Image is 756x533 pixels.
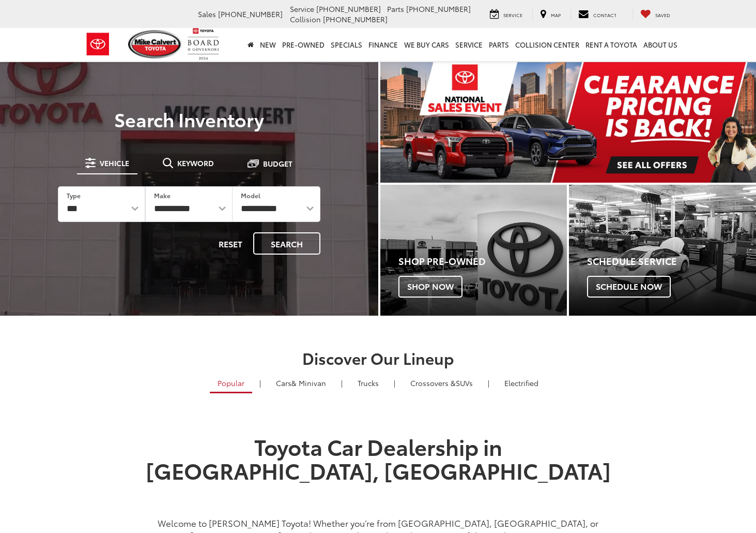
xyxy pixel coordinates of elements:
[218,9,283,19] span: [PHONE_NUMBER]
[291,378,326,388] span: & Minivan
[138,434,619,506] h1: Toyota Car Dealership in [GEOGRAPHIC_DATA], [GEOGRAPHIC_DATA]
[532,9,568,20] a: Map
[398,256,567,266] h4: Shop Pre-Owned
[253,232,320,255] button: Search
[210,374,252,393] a: Popular
[486,28,512,61] a: Parts
[14,349,743,366] h2: Discover Our Lineup
[497,374,546,392] a: Electrified
[290,14,321,24] span: Collision
[290,4,314,14] span: Service
[210,232,251,255] button: Reset
[128,30,183,58] img: Mike Calvert Toyota
[154,191,171,200] label: Make
[268,374,334,392] a: Cars
[593,11,616,18] span: Contact
[79,27,117,61] img: Toyota
[403,374,481,392] a: SUVs
[655,11,670,18] span: Saved
[569,185,756,316] div: Toyota
[503,11,522,18] span: Service
[401,28,452,61] a: WE BUY CARS
[43,109,335,129] h3: Search Inventory
[323,14,388,24] span: [PHONE_NUMBER]
[279,28,328,61] a: Pre-Owned
[582,28,640,61] a: Rent a Toyota
[198,9,216,19] span: Sales
[570,9,624,20] a: Contact
[328,28,365,61] a: Specials
[257,378,264,388] li: |
[365,28,401,61] a: Finance
[587,256,756,266] h4: Schedule Service
[482,9,530,20] a: Service
[338,378,345,388] li: |
[410,378,456,388] span: Crossovers &
[244,28,257,61] a: Home
[406,4,471,14] span: [PHONE_NUMBER]
[241,191,260,200] label: Model
[551,11,561,18] span: Map
[177,159,214,167] span: Keyword
[632,9,678,20] a: My Saved Vehicles
[380,185,567,316] a: Shop Pre-Owned Shop Now
[587,276,671,298] span: Schedule Now
[387,4,404,14] span: Parts
[257,28,279,61] a: New
[316,4,381,14] span: [PHONE_NUMBER]
[100,159,129,167] span: Vehicle
[350,374,387,392] a: Trucks
[569,185,756,316] a: Schedule Service Schedule Now
[512,28,582,61] a: Collision Center
[67,191,81,200] label: Type
[391,378,398,388] li: |
[398,276,462,298] span: Shop Now
[485,378,492,388] li: |
[380,185,567,316] div: Toyota
[452,28,486,61] a: Service
[640,28,681,61] a: About Us
[263,160,292,167] span: Budget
